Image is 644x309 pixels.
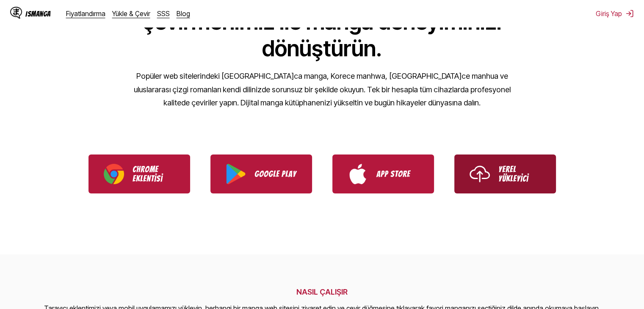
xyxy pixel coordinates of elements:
[226,164,246,184] img: Google Play logo
[133,165,175,183] p: Chrome Eklentisi
[10,7,66,20] a: IsManga LogoIsManga
[454,154,556,193] a: Use IsManga Local Uploader
[254,169,297,179] p: Google Play
[157,9,170,18] a: SSS
[66,9,105,18] a: Fiyatlandırma
[498,165,541,183] p: Yerel Yükleyici
[44,287,600,296] h2: NASIL ÇALIŞIR
[112,9,150,18] a: Yükle & Çevir
[596,9,634,18] button: Giriş Yap
[104,164,124,184] img: Chrome logo
[348,164,368,184] img: App Store logo
[25,10,51,18] div: IsManga
[625,9,634,18] img: Sign out
[10,7,22,19] img: IsManga Logo
[376,169,419,179] p: App Store
[127,69,517,110] p: Popüler web sitelerindeki [GEOGRAPHIC_DATA]ca manga, Korece manhwa, [GEOGRAPHIC_DATA]ce manhua ve...
[332,154,434,193] a: Download IsManga from App Store
[88,154,190,193] a: Download IsManga Chrome Extension
[177,9,190,18] a: Blog
[470,164,490,184] img: Upload icon
[210,154,312,193] a: Download IsManga from Google Play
